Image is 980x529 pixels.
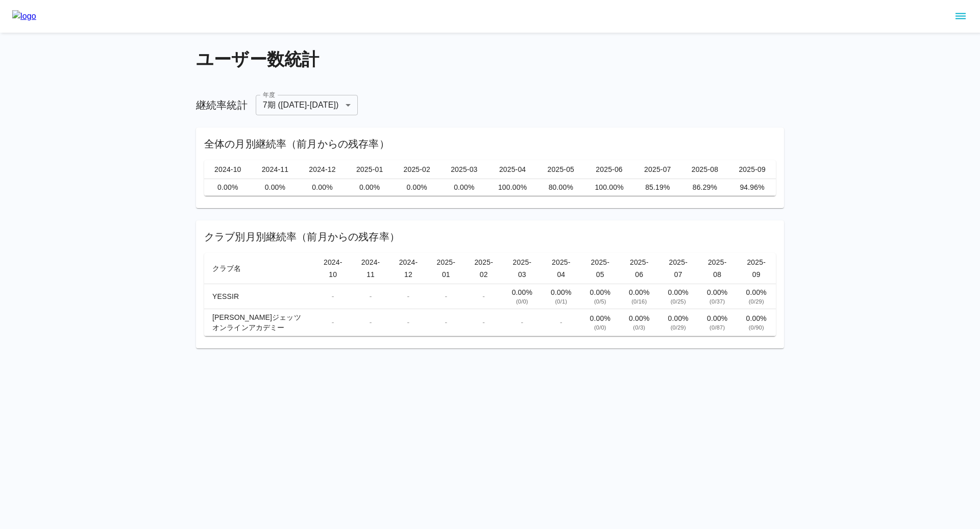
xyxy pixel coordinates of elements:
th: 2025-07 [659,253,698,284]
th: 2024-11 [352,253,389,284]
div: ( 0 / 29 ) [667,323,690,332]
span: - [560,318,562,326]
th: 2025-09 [737,253,776,284]
th: 2025-04 [542,253,580,284]
span: - [445,292,447,300]
td: YESSIR [204,284,314,309]
div: ( 0 / 87 ) [706,323,728,332]
td: 100.00% [488,179,537,195]
th: クラブ名 [204,253,314,284]
div: 7期 ([DATE]-[DATE]) [256,95,358,115]
th: 2025-08 [681,160,729,179]
td: 0.00% [440,179,488,195]
th: 2024-12 [299,160,346,179]
span: - [521,318,523,326]
td: 0.00% [252,179,299,195]
th: 2025-05 [537,160,585,179]
th: 2024-12 [389,253,427,284]
th: 2025-07 [634,160,681,179]
div: 0.00 % [667,313,690,323]
td: [PERSON_NAME]ジェッツオンラインアカデミー [204,309,314,336]
div: ( 0 / 0 ) [589,323,611,332]
img: logo [12,10,36,22]
th: 2025-04 [488,160,537,179]
td: 0.00% [204,179,252,195]
div: ( 0 / 25 ) [667,297,690,306]
div: 0.00 % [589,313,611,323]
div: 0.00 % [628,287,650,297]
div: ( 0 / 37 ) [706,297,728,306]
th: 2025-01 [346,160,394,179]
span: - [407,292,410,300]
span: - [482,292,485,300]
button: sidemenu [952,8,969,25]
th: 2025-02 [393,160,440,179]
td: 80.00% [537,179,585,195]
span: - [370,318,372,326]
label: 年度 [263,90,275,99]
th: 2025-03 [503,253,542,284]
td: 86.29% [681,179,729,195]
td: 0.00% [299,179,346,195]
div: 0.00 % [589,287,611,297]
th: 2025-05 [581,253,620,284]
td: 0.00% [346,179,394,195]
div: 0.00 % [745,287,768,297]
h4: ユーザー数統計 [196,49,784,70]
span: - [482,318,485,326]
th: 2025-06 [620,253,658,284]
span: - [407,318,410,326]
h6: 全体の月別継続率（前月からの残存率） [204,136,776,152]
td: 100.00% [584,179,634,195]
th: 2024-10 [314,253,352,284]
div: 0.00 % [706,313,728,323]
div: 0.00 % [745,313,768,323]
div: 0.00 % [628,313,650,323]
div: ( 0 / 16 ) [628,297,650,306]
div: 0.00 % [667,287,690,297]
div: ( 0 / 0 ) [511,297,533,306]
div: 0.00 % [706,287,728,297]
h6: 継続率統計 [196,97,248,113]
div: ( 0 / 3 ) [628,323,650,332]
th: 2025-06 [584,160,634,179]
td: 0.00% [393,179,440,195]
span: - [445,318,447,326]
th: 2024-11 [252,160,299,179]
th: 2025-02 [465,253,503,284]
h6: クラブ別月別継続率（前月からの残存率） [204,229,776,245]
th: 2025-08 [698,253,737,284]
td: 94.96% [728,179,776,195]
th: 2025-03 [440,160,488,179]
div: ( 0 / 5 ) [589,297,611,306]
span: - [332,318,334,326]
td: 85.19% [634,179,681,195]
th: 2024-10 [204,160,252,179]
div: 0.00 % [511,287,533,297]
span: - [332,292,334,300]
span: - [370,292,372,300]
th: 2025-01 [427,253,465,284]
div: 0.00 % [550,287,572,297]
div: ( 0 / 90 ) [745,323,768,332]
div: ( 0 / 1 ) [550,297,572,306]
div: ( 0 / 29 ) [745,297,768,306]
th: 2025-09 [728,160,776,179]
